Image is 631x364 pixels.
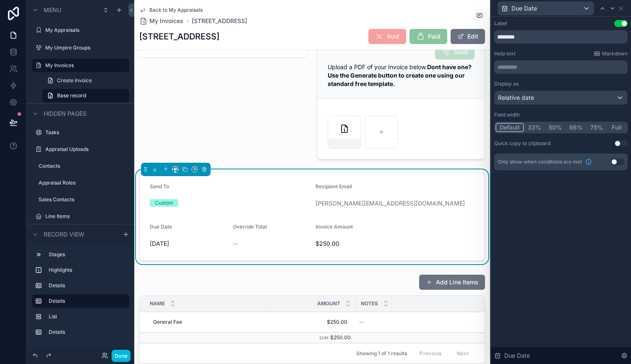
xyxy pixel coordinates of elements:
label: My Invoices [45,62,124,69]
span: Invoice Amount [315,224,353,230]
div: Custom [155,199,173,207]
button: 33% [524,123,545,132]
label: Contacts [39,163,124,169]
div: scrollable content [494,60,628,74]
span: Amount [317,300,340,307]
label: Details [49,329,123,335]
label: List [49,313,123,320]
p: [DATE] [150,239,169,248]
label: Appraisal Uploads [45,146,124,153]
h1: [STREET_ADDRESS] [139,31,219,42]
span: My Invoices [149,17,183,25]
button: 50% [545,123,566,132]
span: -- [233,239,238,248]
span: Record view [44,230,84,239]
span: Name [150,300,165,307]
div: Label [494,20,507,27]
a: Base record [42,89,129,102]
span: Create Invoice [57,77,92,84]
button: Full [607,123,626,132]
small: Sum [319,335,329,340]
button: Due Date [498,1,594,16]
label: Tasks [45,129,124,136]
a: My Invoices [139,17,183,25]
span: Markdown [602,50,628,57]
span: Recipient Email [315,183,352,190]
label: Help text [494,50,516,57]
label: Field width [494,112,520,118]
span: Back to My Appraisals [149,7,203,13]
span: Menu [44,6,61,14]
a: Back to My Appraisals [139,7,203,13]
span: Due Date [504,351,530,360]
a: Markdown [594,50,628,57]
span: Hidden pages [44,109,86,118]
span: $250.00 [315,239,392,248]
span: Showing 1 of 1 results [356,350,407,357]
button: 75% [587,123,607,132]
a: [PERSON_NAME][EMAIL_ADDRESS][DOMAIN_NAME] [315,199,465,208]
span: Relative date [498,94,534,102]
a: [STREET_ADDRESS] [192,17,247,25]
span: Due Date [511,4,537,13]
div: scrollable content [27,244,134,347]
label: Stages [49,251,123,258]
button: Done [112,350,130,362]
div: Quick copy to clipboard [494,140,550,147]
label: Line Items [45,213,124,220]
label: Highlights [49,267,123,273]
label: Display as [494,81,519,87]
a: Create Invoice [42,74,129,87]
button: Relative date [494,91,628,105]
span: Base record [57,92,86,99]
label: Details [49,298,123,304]
label: My Appraisals [45,27,124,34]
label: Details [49,282,123,289]
label: Sales Contacts [39,196,124,203]
span: Override Total [233,224,267,230]
span: $250.00 [330,334,351,341]
button: 66% [566,123,587,132]
button: Default [495,123,524,132]
button: Edit [451,29,485,44]
span: Due Date [150,224,172,230]
span: Send To [150,183,169,190]
label: Appraisal Roles [39,179,124,186]
label: My Umpire Groups [45,44,124,51]
span: Only show when conditions are met [498,159,582,165]
span: Notes [361,300,378,307]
